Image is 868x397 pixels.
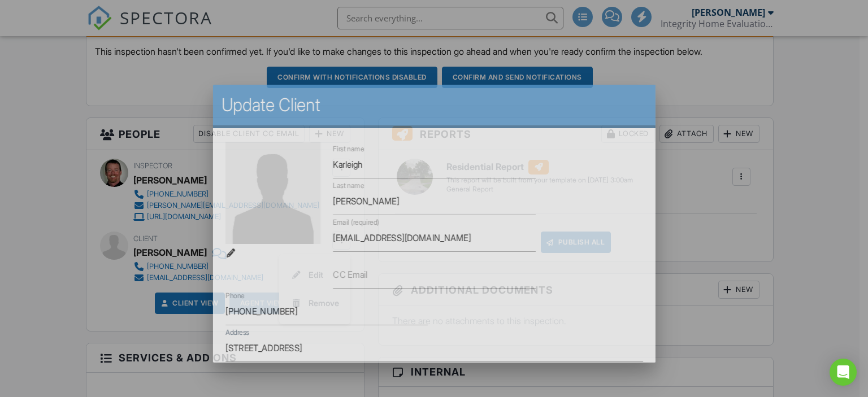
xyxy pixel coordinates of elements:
[830,359,857,386] div: Open Intercom Messenger
[225,142,320,244] img: default-user-f0147aede5fd5fa78ca7ade42f37bd4542148d508eef1c3d3ea960f66861d68b.jpg
[333,217,379,228] label: Email (required)
[221,94,646,116] h2: Update Client
[225,328,249,338] label: Address
[225,291,244,301] label: Phone
[333,181,364,191] label: Last name
[333,268,367,281] label: CC Email
[333,144,364,154] label: First name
